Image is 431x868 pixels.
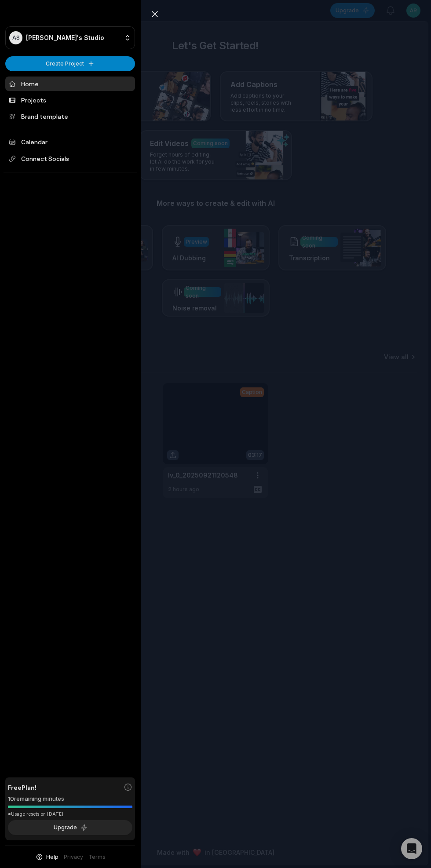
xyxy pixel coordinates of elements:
[8,811,132,817] div: *Usage resets on [DATE]
[8,783,37,792] span: Free Plan!
[401,838,422,859] div: Open Intercom Messenger
[64,853,83,861] a: Privacy
[88,853,106,861] a: Terms
[5,93,135,107] a: Projects
[5,77,135,91] a: Home
[35,853,58,861] button: Help
[5,151,135,167] span: Connect Socials
[8,795,132,803] div: 10 remaining minutes
[5,109,135,124] a: Brand template
[5,135,135,149] a: Calendar
[5,56,135,71] button: Create Project
[9,31,22,44] div: AS
[46,853,58,861] span: Help
[8,820,132,835] button: Upgrade
[26,34,104,42] p: [PERSON_NAME]'s Studio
